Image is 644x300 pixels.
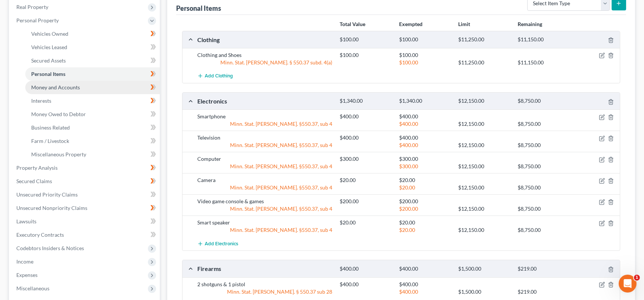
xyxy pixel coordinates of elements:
span: Codebtors Insiders & Notices [16,245,84,251]
div: $219.00 [514,265,573,272]
div: $400.00 [336,134,395,141]
span: Secured Claims [16,178,52,184]
div: $8,750.00 [514,184,573,191]
div: $1,500.00 [454,265,514,272]
span: Executory Contracts [16,232,64,238]
div: Minn. Stat. [PERSON_NAME]. §550.37, sub 4 [194,163,336,170]
div: $12,150.00 [454,163,514,170]
div: $8,750.00 [514,141,573,149]
div: $400.00 [395,141,455,149]
span: Add Electronics [205,241,238,247]
a: Money and Accounts [25,81,160,94]
a: Personal Items [25,67,160,81]
div: $8,750.00 [514,205,573,213]
div: $200.00 [395,198,455,205]
div: Personal Items [176,4,221,13]
div: Video game console & games [194,198,336,205]
span: Personal Items [31,71,65,77]
div: $12,150.00 [454,141,514,149]
div: $300.00 [395,155,455,163]
div: $20.00 [336,219,395,226]
span: Add Clothing [205,73,233,79]
a: Vehicles Leased [25,41,160,54]
a: Executory Contracts [10,228,160,242]
span: Vehicles Owned [31,31,68,37]
a: Unsecured Nonpriority Claims [10,201,160,215]
strong: Total Value [340,21,365,27]
div: $400.00 [336,265,395,272]
div: Minn. Stat. [PERSON_NAME]. § 550.37 sub 28 [194,288,336,296]
span: Business Related [31,124,70,131]
span: Money Owed to Debtor [31,111,86,117]
div: $8,750.00 [514,98,573,105]
div: $20.00 [395,226,455,234]
div: $400.00 [395,288,455,296]
div: $12,150.00 [454,226,514,234]
span: Vehicles Leased [31,44,67,50]
div: $100.00 [395,59,455,66]
div: Minn. Stat. [PERSON_NAME]. §550.37, sub 4 [194,184,336,191]
span: Expenses [16,272,38,278]
div: Minn. Stat. [PERSON_NAME]. §550.37, sub 4 [194,205,336,213]
div: $11,250.00 [454,59,514,66]
a: Unsecured Priority Claims [10,188,160,201]
span: 1 [634,275,640,281]
div: $100.00 [395,51,455,59]
div: Television [194,134,336,141]
div: $300.00 [395,163,455,170]
div: $11,150.00 [514,59,573,66]
strong: Remaining [518,21,542,27]
div: $20.00 [395,184,455,191]
div: Electronics [194,97,336,105]
span: Interests [31,98,51,104]
span: Lawsuits [16,218,36,224]
div: Computer [194,155,336,163]
button: Add Electronics [197,237,238,250]
strong: Limit [458,21,470,27]
div: $200.00 [336,198,395,205]
div: $100.00 [336,51,395,59]
div: $12,150.00 [454,184,514,191]
div: $20.00 [395,219,455,226]
div: $12,150.00 [454,205,514,213]
div: $20.00 [395,176,455,184]
span: Farm / Livestock [31,138,69,144]
div: $400.00 [395,113,455,120]
div: 2 shotguns & 1 pistol [194,281,336,288]
span: Real Property [16,4,48,10]
div: $400.00 [395,281,455,288]
a: Secured Claims [10,175,160,188]
div: $100.00 [395,36,455,43]
iframe: Intercom live chat [619,275,637,293]
div: $400.00 [395,120,455,128]
div: Firearms [194,265,336,272]
div: $1,500.00 [454,288,514,296]
span: Property Analysis [16,165,58,171]
div: Minn. Stat. [PERSON_NAME]. § 550.37 subd. 4(a) [194,59,336,66]
span: Secured Assets [31,57,66,64]
span: Money and Accounts [31,84,80,90]
span: Income [16,258,33,265]
div: $20.00 [336,176,395,184]
span: Unsecured Nonpriority Claims [16,205,87,211]
div: Smart speaker [194,219,336,226]
div: Minn. Stat. [PERSON_NAME]. §550.37, sub 4 [194,141,336,149]
div: $219.00 [514,288,573,296]
div: $11,250.00 [454,36,514,43]
div: Smartphone [194,113,336,120]
a: Business Related [25,121,160,134]
div: $8,750.00 [514,163,573,170]
a: Secured Assets [25,54,160,67]
a: Interests [25,94,160,108]
a: Vehicles Owned [25,27,160,41]
div: $12,150.00 [454,120,514,128]
a: Farm / Livestock [25,134,160,148]
div: $400.00 [336,281,395,288]
div: Minn. Stat. [PERSON_NAME]. §550.37, sub 4 [194,120,336,128]
div: $400.00 [336,113,395,120]
div: $12,150.00 [454,98,514,105]
a: Lawsuits [10,215,160,228]
a: Property Analysis [10,161,160,175]
div: $8,750.00 [514,226,573,234]
span: Miscellaneous Property [31,151,86,157]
